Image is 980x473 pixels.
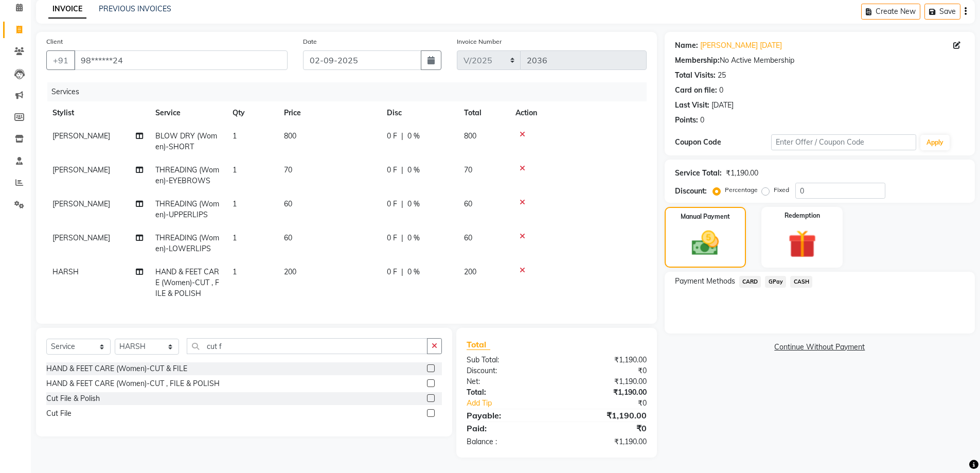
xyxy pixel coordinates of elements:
[155,165,219,185] span: THREADING (Women)-EYEBROWS
[52,165,110,174] span: [PERSON_NAME]
[459,387,557,398] div: Total:
[681,212,730,221] label: Manual Payment
[278,101,381,125] th: Price
[284,199,292,208] span: 60
[233,131,237,141] span: 1
[233,267,237,276] span: 1
[155,233,219,253] span: THREADING (Women)-LOWERLIPS
[149,101,226,125] th: Service
[233,165,237,174] span: 1
[675,85,717,96] div: Card on file:
[459,376,557,387] div: Net:
[46,37,63,46] label: Client
[407,267,420,277] span: 0 %
[765,276,786,288] span: GPay
[464,165,472,174] span: 70
[464,233,472,242] span: 60
[675,168,722,179] div: Service Total:
[509,101,647,125] th: Action
[459,365,557,376] div: Discount:
[458,101,509,125] th: Total
[739,276,761,288] span: CARD
[771,134,916,150] input: Enter Offer / Coupon Code
[401,165,403,176] span: |
[667,342,973,353] a: Continue Without Payment
[920,135,950,150] button: Apply
[557,409,654,422] div: ₹1,190.00
[785,211,820,220] label: Redemption
[226,101,278,125] th: Qty
[387,233,397,243] span: 0 F
[155,199,219,219] span: THREADING (Women)-UPPERLIPS
[790,276,812,288] span: CASH
[52,199,110,208] span: [PERSON_NAME]
[387,165,397,176] span: 0 F
[46,101,149,125] th: Stylist
[46,408,72,419] div: Cut File
[675,70,716,81] div: Total Visits:
[459,355,557,365] div: Sub Total:
[99,4,171,13] a: PREVIOUS INVOICES
[407,233,420,243] span: 0 %
[675,276,735,287] span: Payment Methods
[284,267,296,276] span: 200
[718,70,726,81] div: 25
[711,100,734,111] div: [DATE]
[47,82,654,101] div: Services
[401,199,403,209] span: |
[381,101,458,125] th: Disc
[284,233,292,242] span: 60
[46,50,75,70] button: +91
[700,40,782,51] a: [PERSON_NAME] [DATE]
[779,226,825,261] img: _gift.svg
[387,267,397,277] span: 0 F
[675,55,720,66] div: Membership:
[459,398,573,409] a: Add Tip
[401,267,403,277] span: |
[387,131,397,142] span: 0 F
[774,185,789,195] label: Fixed
[459,409,557,422] div: Payable:
[407,131,420,142] span: 0 %
[861,4,920,20] button: Create New
[407,199,420,209] span: 0 %
[284,165,292,174] span: 70
[675,40,698,51] div: Name:
[387,199,397,209] span: 0 F
[233,233,237,242] span: 1
[675,115,698,126] div: Points:
[464,199,472,208] span: 60
[683,227,727,259] img: _cash.svg
[407,165,420,176] span: 0 %
[459,422,557,434] div: Paid:
[675,137,772,148] div: Coupon Code
[52,267,79,276] span: HARSH
[187,338,427,354] input: Search or Scan
[464,131,476,141] span: 800
[719,85,723,96] div: 0
[459,436,557,447] div: Balance :
[557,376,654,387] div: ₹1,190.00
[726,168,758,179] div: ₹1,190.00
[675,186,707,197] div: Discount:
[46,378,220,389] div: HAND & FEET CARE (Women)-CUT , FILE & POLISH
[700,115,704,126] div: 0
[401,131,403,142] span: |
[457,37,502,46] label: Invoice Number
[74,50,288,70] input: Search by Name/Mobile/Email/Code
[303,37,317,46] label: Date
[46,393,100,404] div: Cut File & Polish
[557,355,654,365] div: ₹1,190.00
[464,267,476,276] span: 200
[725,185,758,195] label: Percentage
[573,398,654,409] div: ₹0
[675,55,965,66] div: No Active Membership
[675,100,709,111] div: Last Visit:
[467,339,490,350] span: Total
[557,422,654,434] div: ₹0
[557,387,654,398] div: ₹1,190.00
[924,4,960,20] button: Save
[557,436,654,447] div: ₹1,190.00
[233,199,237,208] span: 1
[52,131,110,141] span: [PERSON_NAME]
